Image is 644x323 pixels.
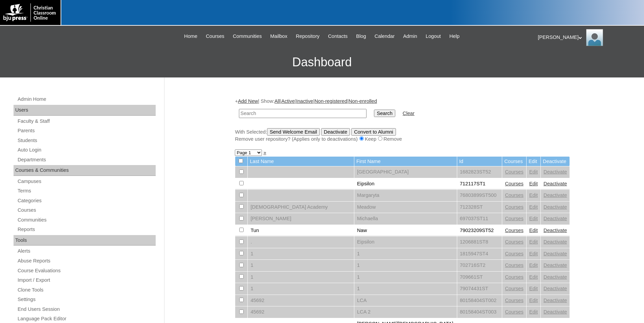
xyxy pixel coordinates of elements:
a: Alerts [17,247,156,255]
a: Communities [229,32,265,40]
td: 45692 [248,295,354,306]
td: LCA [354,295,457,306]
a: Students [17,136,156,145]
td: Margaryta [354,190,457,201]
a: » [263,150,266,155]
td: Meadow [354,202,457,213]
a: Edit [529,192,538,198]
input: Convert to Alumni [351,128,396,136]
span: Blog [356,32,366,40]
a: Non-registered [314,98,347,104]
a: Courses [17,206,156,214]
a: Courses [505,251,524,256]
td: 1 [354,272,457,283]
a: Deactivate [543,298,567,303]
div: + | Show: | | | | [235,98,570,142]
a: Deactivate [543,274,567,280]
td: 712117ST1 [457,178,502,190]
a: Logout [422,32,444,40]
td: LCA 2 [354,306,457,318]
td: 80158404ST002 [457,295,502,306]
a: Blog [353,32,369,40]
a: Deactivate [543,239,567,245]
a: Mailbox [267,32,291,40]
a: Active [281,98,295,104]
td: 702716ST2 [457,260,502,271]
td: Naw [354,225,457,236]
td: 1 [248,283,354,295]
a: Courses [505,228,524,233]
div: Users [14,105,156,116]
a: Faculty & Staff [17,117,156,125]
div: With Selected: [235,128,570,143]
a: Deactivate [543,216,567,221]
a: Courses [505,192,524,198]
span: Courses [206,32,224,40]
a: Courses [505,216,524,221]
input: Search [374,110,395,117]
td: 1682823ST52 [457,166,502,178]
a: Courses [202,32,228,40]
td: Id [457,157,502,166]
a: Parents [17,126,156,135]
td: 709661ST [457,272,502,283]
a: Deactivate [543,251,567,256]
td: [GEOGRAPHIC_DATA] [354,166,457,178]
a: Edit [529,251,538,256]
span: Admin [403,32,417,40]
td: 1 [354,248,457,260]
input: Search [239,109,367,118]
a: Contacts [325,32,351,40]
td: 1 [248,248,354,260]
td: Courses [502,157,526,166]
td: [PERSON_NAME] [248,213,354,225]
a: Courses [505,274,524,280]
a: Edit [529,204,538,210]
span: Help [449,32,460,40]
a: Deactivate [543,192,567,198]
a: Help [446,32,463,40]
td: . [248,236,354,248]
div: Remove user repository? (Applies only to deactivations) Keep Remove [235,136,570,143]
a: Deactivate [543,262,567,268]
a: Courses [505,239,524,245]
td: 712328ST [457,202,502,213]
td: Edit [527,157,540,166]
td: Eipsilon [354,178,457,190]
a: Inactive [296,98,313,104]
a: Deactivate [543,181,567,186]
div: Tools [14,235,156,246]
a: Courses [505,181,524,186]
a: Edit [529,298,538,303]
a: Repository [292,32,323,40]
td: 1 [354,283,457,295]
a: Edit [529,169,538,175]
td: 45692 [248,306,354,318]
span: Calendar [375,32,395,40]
a: Deactivate [543,286,567,291]
td: 1206881ST8 [457,236,502,248]
a: Edit [529,309,538,315]
span: Home [184,32,197,40]
td: 697037ST11 [457,213,502,225]
td: Eipsilon [354,236,457,248]
a: Deactivate [543,169,567,175]
a: Add New [238,98,258,104]
a: Courses [505,309,524,315]
td: 79074431ST [457,283,502,295]
a: Settings [17,295,156,304]
a: All [274,98,280,104]
input: Deactivate [321,128,350,136]
a: Deactivate [543,309,567,315]
td: Michaella [354,213,457,225]
a: Communities [17,216,156,224]
a: Deactivate [543,204,567,210]
a: Campuses [17,177,156,186]
a: Departments [17,156,156,164]
a: Courses [505,169,524,175]
a: Deactivate [543,228,567,233]
td: First Name [354,157,457,166]
a: Clone Tools [17,286,156,294]
a: Abuse Reports [17,257,156,265]
td: 1 [354,260,457,271]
